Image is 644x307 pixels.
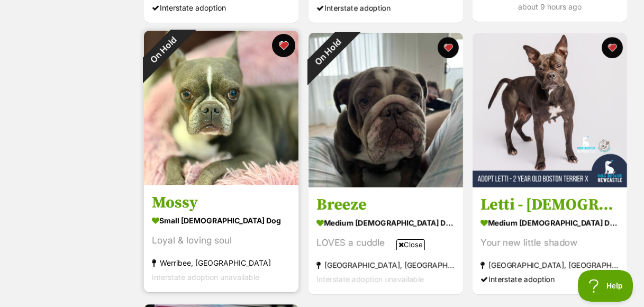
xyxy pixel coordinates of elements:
[294,19,361,86] div: On Hold
[130,16,197,84] div: On Hold
[473,187,627,294] a: Letti - [DEMOGRAPHIC_DATA] Boston Terrier X Staffy medium [DEMOGRAPHIC_DATA] Dog Your new little ...
[578,270,633,302] iframe: Help Scout Beacon - Open
[473,33,627,187] img: Letti - 2 Year Old Boston Terrier X Staffy
[602,37,623,58] button: favourite
[437,37,458,58] button: favourite
[316,195,455,215] h3: Breeze
[309,33,463,187] img: Breeze
[480,215,619,230] div: medium [DEMOGRAPHIC_DATA] Dog
[272,34,295,57] button: favourite
[309,179,463,189] a: On Hold
[152,1,291,15] div: Interstate adoption
[152,213,291,228] div: small [DEMOGRAPHIC_DATA] Dog
[152,193,291,213] h3: Mossy
[309,187,463,294] a: Breeze medium [DEMOGRAPHIC_DATA] Dog LOVES a cuddle [GEOGRAPHIC_DATA], [GEOGRAPHIC_DATA] Intersta...
[480,195,619,215] h3: Letti - [DEMOGRAPHIC_DATA] Boston Terrier X Staffy
[66,254,579,302] iframe: Advertisement
[396,239,425,250] span: Close
[480,236,619,250] div: Your new little shadow
[144,31,298,185] img: Mossy
[144,177,298,187] a: On Hold
[316,236,455,250] div: LOVES a cuddle
[316,1,455,15] div: Interstate adoption
[152,233,291,248] div: Loyal & loving soul
[144,185,298,292] a: Mossy small [DEMOGRAPHIC_DATA] Dog Loyal & loving soul Werribee, [GEOGRAPHIC_DATA] Interstate ado...
[316,215,455,230] div: medium [DEMOGRAPHIC_DATA] Dog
